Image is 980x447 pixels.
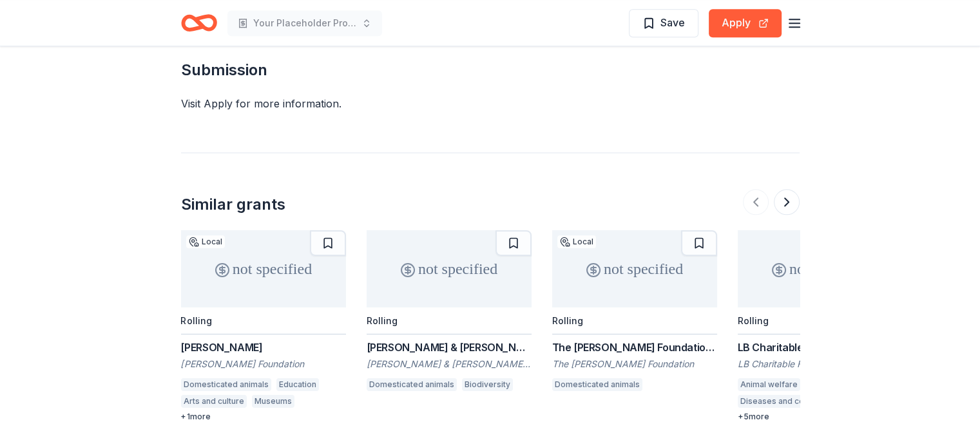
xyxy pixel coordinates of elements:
[181,60,800,80] h2: Submission
[367,358,532,370] div: [PERSON_NAME] & [PERSON_NAME] Foundation
[181,395,247,408] div: Arts and culture
[738,340,903,355] div: LB Charitable Foundation Grant
[738,358,903,370] div: LB Charitable Foundation
[181,8,217,38] a: Home
[367,378,457,391] div: Domesticated animals
[181,358,346,370] div: [PERSON_NAME] Foundation
[738,230,903,422] a: not specifiedRollingLB Charitable Foundation GrantLB Charitable FoundationAnimal welfareDomestica...
[660,14,685,31] span: Save
[367,230,532,307] div: not specified
[552,378,642,391] div: Domesticated animals
[629,9,698,37] button: Save
[367,340,532,355] div: [PERSON_NAME] & [PERSON_NAME] Foundation Grant
[738,230,903,307] div: not specified
[552,230,717,307] div: not specified
[186,235,225,248] div: Local
[181,378,271,391] div: Domesticated animals
[557,235,596,248] div: Local
[181,412,346,422] div: + 1 more
[738,412,903,422] div: + 5 more
[738,315,769,326] div: Rolling
[552,315,583,326] div: Rolling
[738,378,800,391] div: Animal welfare
[709,9,782,37] button: Apply
[181,194,285,215] div: Similar grants
[276,378,319,391] div: Education
[181,230,346,307] div: not specified
[181,315,212,326] div: Rolling
[181,230,346,422] a: not specifiedLocalRolling[PERSON_NAME][PERSON_NAME] FoundationDomesticated animalsEducationArts a...
[181,96,800,111] div: Visit Apply for more information.
[367,315,398,326] div: Rolling
[367,230,532,395] a: not specifiedRolling[PERSON_NAME] & [PERSON_NAME] Foundation Grant[PERSON_NAME] & [PERSON_NAME] F...
[181,340,346,355] div: [PERSON_NAME]
[552,358,717,370] div: The [PERSON_NAME] Foundation
[252,395,294,408] div: Museums
[738,395,837,408] div: Diseases and conditions
[552,230,717,395] a: not specifiedLocalRollingThe [PERSON_NAME] Foundation GrantThe [PERSON_NAME] FoundationDomesticat...
[227,10,382,36] button: Your Placeholder Project
[253,15,356,31] span: Your Placeholder Project
[552,340,717,355] div: The [PERSON_NAME] Foundation Grant
[462,378,513,391] div: Biodiversity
